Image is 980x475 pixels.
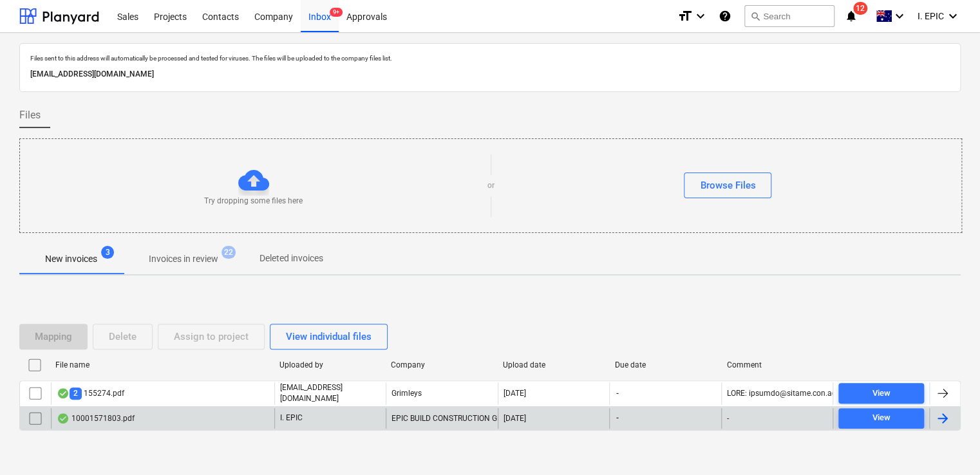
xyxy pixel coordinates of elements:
[279,360,381,369] div: Uploaded by
[204,196,303,207] p: Try dropping some files here
[750,11,760,21] span: search
[838,383,924,404] button: View
[391,360,493,369] div: Company
[149,252,218,266] p: Invoices in review
[503,360,605,369] div: Upload date
[504,414,526,423] div: [DATE]
[101,246,114,259] span: 3
[719,8,731,24] i: Knowledge base
[872,386,890,401] div: View
[55,360,269,369] div: File name
[615,360,717,369] div: Due date
[280,382,381,404] p: [EMAIL_ADDRESS][DOMAIN_NAME]
[504,389,526,398] div: [DATE]
[270,324,388,349] button: View individual files
[727,414,729,423] div: -
[615,413,620,424] span: -
[30,68,950,81] p: [EMAIL_ADDRESS][DOMAIN_NAME]
[872,411,890,425] div: View
[487,180,495,191] p: or
[259,252,323,265] p: Deleted invoices
[892,8,907,24] i: keyboard_arrow_down
[221,246,236,259] span: 22
[693,8,708,24] i: keyboard_arrow_down
[386,408,497,429] div: EPIC BUILD CONSTRUCTION GROUP
[286,328,372,345] div: View individual files
[57,413,70,424] div: OCR finished
[57,388,70,398] div: OCR finished
[19,107,41,123] span: Files
[615,388,620,399] span: -
[45,252,97,266] p: New invoices
[916,413,980,475] iframe: Chat Widget
[57,413,135,424] div: 10001571803.pdf
[386,382,497,404] div: Grimleys
[684,172,771,198] button: Browse Files
[19,138,962,233] div: Try dropping some files hereorBrowse Files
[700,177,755,194] div: Browse Files
[945,8,961,24] i: keyboard_arrow_down
[70,387,82,400] span: 2
[845,8,858,24] i: notifications
[57,387,124,400] div: 155274.pdf
[838,408,924,429] button: View
[853,2,867,15] span: 12
[744,5,834,27] button: Search
[726,360,828,369] div: Comment
[330,8,343,17] span: 9+
[280,413,303,424] p: I. EPIC
[677,8,693,24] i: format_size
[918,11,944,21] span: I. EPIC
[30,54,950,62] p: Files sent to this address will automatically be processed and tested for viruses. The files will...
